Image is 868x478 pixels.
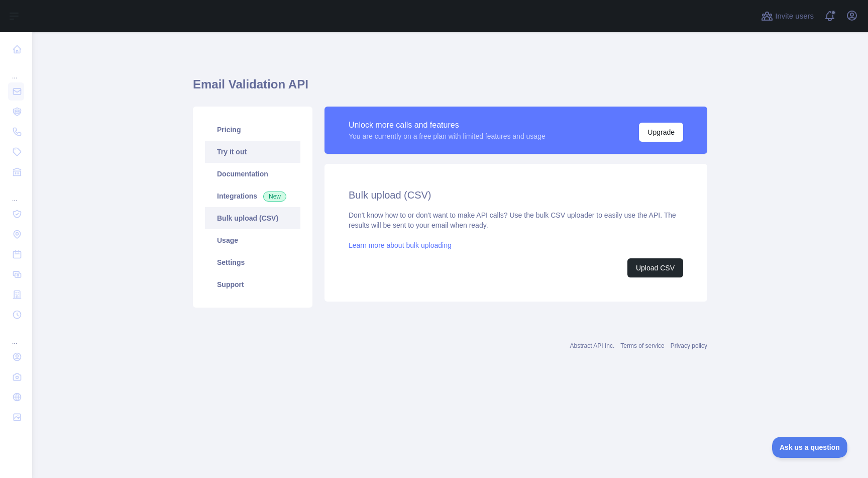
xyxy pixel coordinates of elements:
button: Upgrade [639,123,683,142]
h1: Email Validation API [193,76,707,101]
a: Integrations New [205,185,300,207]
a: Bulk upload (CSV) [205,207,300,229]
a: Terms of service [620,342,664,349]
a: Pricing [205,119,300,141]
button: Invite users [759,8,816,24]
a: Learn more about bulk uploading [349,241,452,249]
button: Upload CSV [627,258,683,277]
span: Invite users [775,11,814,22]
div: ... [8,60,24,80]
a: Try it out [205,141,300,163]
a: Usage [205,229,300,251]
a: Abstract API Inc. [570,342,615,349]
div: ... [8,183,24,203]
div: Unlock more calls and features [349,119,546,131]
a: Privacy policy [671,342,707,349]
span: New [263,192,286,202]
div: You are currently on a free plan with limited features and usage [349,131,546,141]
div: Don't know how to or don't want to make API calls? Use the bulk CSV uploader to easily use the AP... [349,210,683,277]
a: Documentation [205,163,300,185]
iframe: Toggle Customer Support [772,437,848,458]
h2: Bulk upload (CSV) [349,188,683,202]
div: ... [8,326,24,346]
a: Settings [205,251,300,273]
a: Support [205,273,300,296]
